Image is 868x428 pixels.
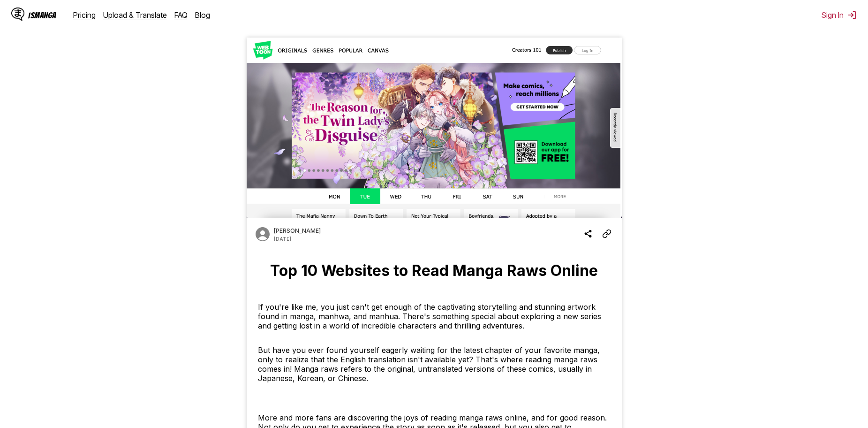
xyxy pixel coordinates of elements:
p: Author [274,227,321,234]
img: Share blog [583,228,593,239]
a: IsManga LogoIsManga [11,8,73,23]
div: IsManga [28,11,56,20]
img: Cover [247,38,622,218]
a: Upload & Translate [103,10,167,20]
img: Sign out [847,10,857,20]
img: Copy Article Link [602,228,611,239]
img: Author avatar [254,226,271,243]
button: Sign In [822,10,857,20]
p: Date published [274,236,291,242]
p: If you're like me, you just can't get enough of the captivating storytelling and stunning artwork... [258,302,611,330]
img: IsManga Logo [11,8,24,21]
p: But have you ever found yourself eagerly waiting for the latest chapter of your favorite manga, o... [258,345,611,383]
h1: Top 10 Websites to Read Manga Raws Online [254,261,614,280]
a: FAQ [174,10,188,20]
a: Pricing [73,10,96,20]
a: Blog [195,10,210,20]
